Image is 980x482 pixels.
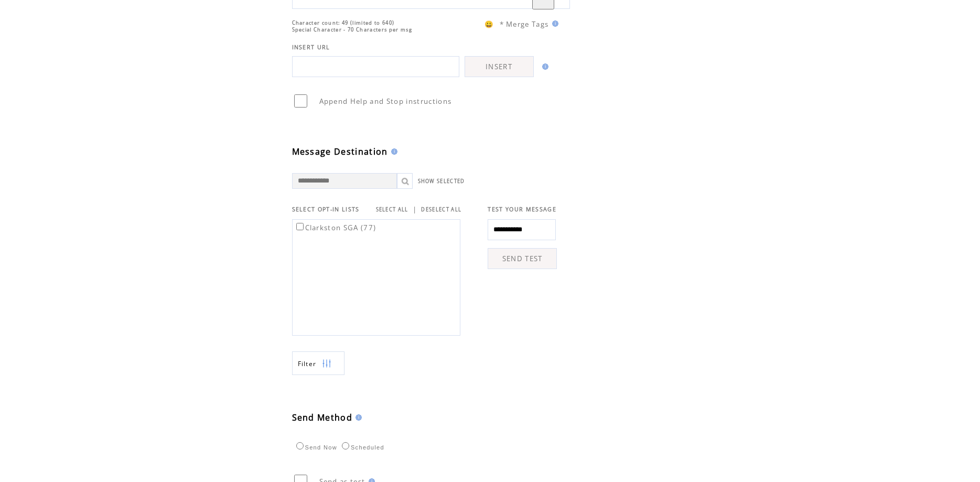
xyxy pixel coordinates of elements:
input: Scheduled [342,442,349,449]
a: INSERT [465,56,534,77]
img: help.gif [549,20,558,27]
a: Filter [292,351,344,375]
input: Clarkston SGA (77) [296,223,304,230]
a: DESELECT ALL [421,206,461,213]
img: filters.png [322,352,331,376]
label: Clarkston SGA (77) [294,223,376,232]
span: | [413,205,417,214]
span: SELECT OPT-IN LISTS [292,206,360,213]
span: Message Destination [292,146,388,157]
span: 😀 [484,19,494,29]
label: Scheduled [339,444,384,451]
span: Character count: 49 (limited to 640) [292,19,395,26]
a: SELECT ALL [376,206,408,213]
span: Show filters [298,359,317,368]
img: help.gif [539,63,548,70]
input: Send Now [296,442,304,449]
label: Send Now [294,444,337,451]
img: help.gif [388,148,397,155]
span: TEST YOUR MESSAGE [488,206,556,213]
a: SHOW SELECTED [418,178,465,185]
span: Special Character - 70 Characters per msg [292,26,413,33]
img: help.gif [352,414,362,421]
span: INSERT URL [292,44,330,51]
span: Append Help and Stop instructions [319,97,452,106]
span: * Merge Tags [500,19,549,29]
span: Send Method [292,412,353,423]
a: SEND TEST [488,248,557,269]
